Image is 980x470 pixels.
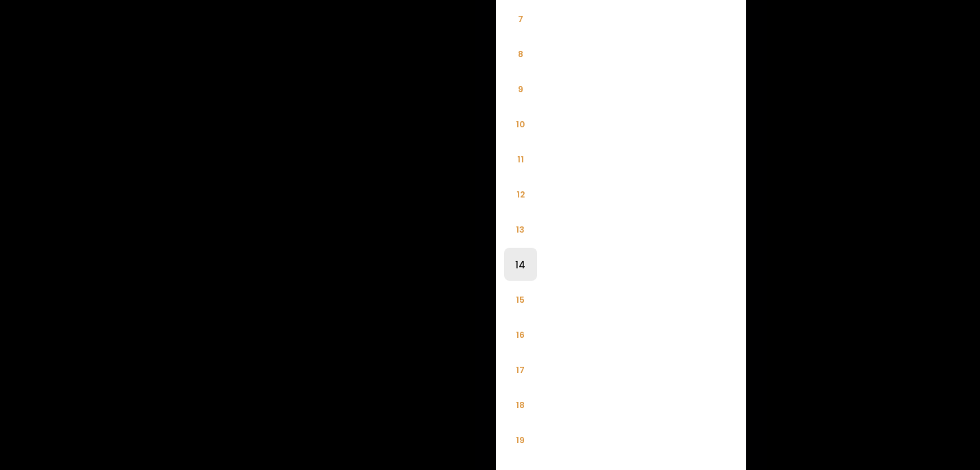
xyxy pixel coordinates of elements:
li: 18 [504,388,537,421]
li: 14 [504,248,537,281]
li: 8 [504,37,537,70]
li: 17 [504,353,537,386]
li: 9 [504,72,537,105]
li: 10 [504,107,537,140]
li: 12 [504,178,537,211]
li: 13 [504,213,537,246]
li: 7 [504,2,537,35]
li: 19 [504,423,537,456]
li: 16 [504,318,537,351]
li: 11 [504,142,537,175]
li: 15 [504,283,537,316]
